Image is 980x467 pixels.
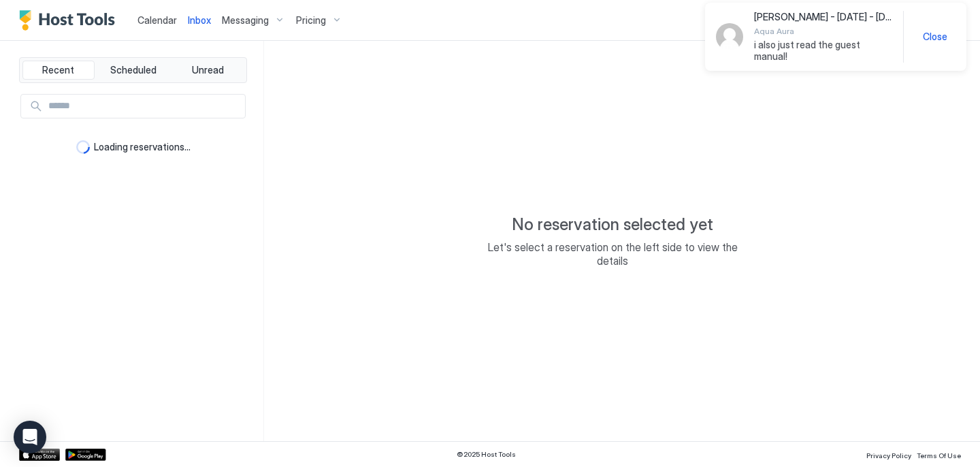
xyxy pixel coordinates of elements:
[923,31,947,43] span: Close
[917,451,961,460] span: Terms Of Use
[94,141,191,153] span: Loading reservations...
[188,14,211,26] span: Inbox
[19,449,60,461] a: App Store
[188,13,211,27] a: Inbox
[19,57,247,83] div: tab-group
[192,64,224,76] span: Unread
[222,14,269,27] span: Messaging
[754,11,892,23] span: [PERSON_NAME] - [DATE] - [DATE]
[866,451,911,460] span: Privacy Policy
[476,240,749,268] span: Let's select a reservation on the left side to view the details
[110,64,157,76] span: Scheduled
[866,447,911,462] a: Privacy Policy
[457,450,516,459] span: © 2025 Host Tools
[754,26,892,36] span: Aqua Aura
[754,39,892,63] span: i also just read the guest manual!
[171,61,244,80] button: Unread
[716,23,743,50] div: Avatar
[512,214,713,235] span: No reservation selected yet
[65,449,106,461] a: Google Play Store
[14,421,46,453] div: Open Intercom Messenger
[19,10,121,31] a: Host Tools Logo
[137,14,177,26] span: Calendar
[76,140,90,154] div: loading
[97,61,169,80] button: Scheduled
[296,14,326,27] span: Pricing
[43,95,245,118] input: Input Field
[42,64,74,76] span: Recent
[22,61,95,80] button: Recent
[137,13,177,27] a: Calendar
[917,447,961,462] a: Terms Of Use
